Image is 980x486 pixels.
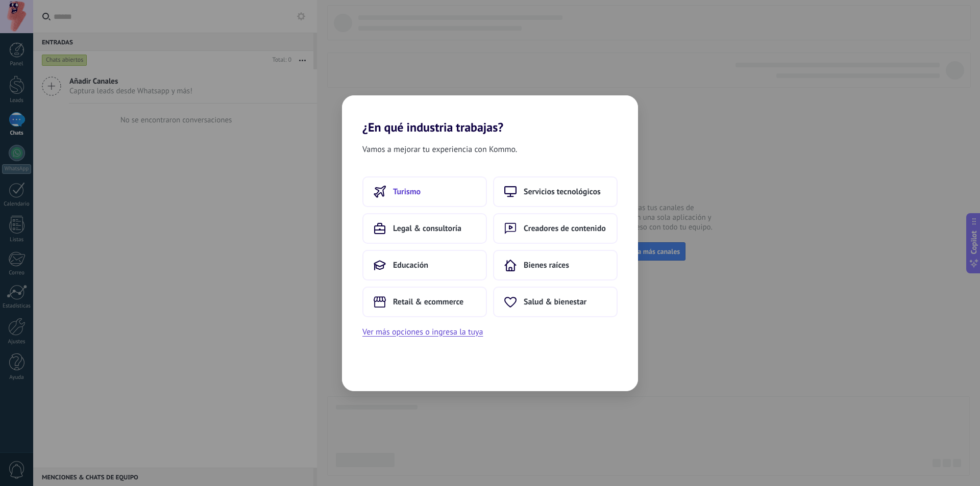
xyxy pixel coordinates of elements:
button: Salud & bienestar [493,287,618,317]
button: Retail & ecommerce [362,287,487,317]
button: Turismo [362,176,487,207]
button: Servicios tecnológicos [493,176,618,207]
span: Salud & bienestar [524,297,586,307]
span: Retail & ecommerce [393,297,463,307]
span: Turismo [393,187,421,197]
button: Bienes raíces [493,250,618,280]
button: Educación [362,250,487,280]
span: Vamos a mejorar tu experiencia con Kommo. [362,143,517,156]
button: Legal & consultoría [362,213,487,244]
span: Legal & consultoría [393,223,461,234]
span: Servicios tecnológicos [524,187,601,197]
button: Creadores de contenido [493,213,618,244]
span: Educación [393,260,428,270]
span: Creadores de contenido [524,223,606,234]
h2: ¿En qué industria trabajas? [342,95,638,135]
span: Bienes raíces [524,260,569,270]
button: Ver más opciones o ingresa la tuya [362,325,483,339]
